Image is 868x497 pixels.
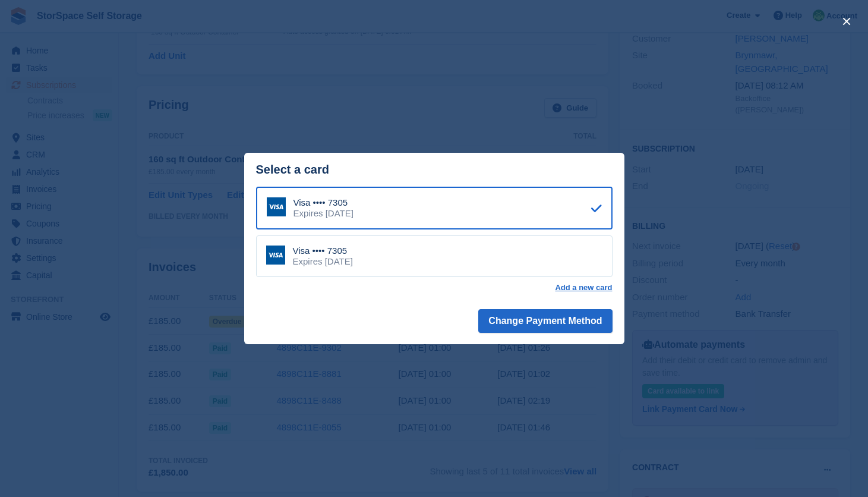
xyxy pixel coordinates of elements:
[293,208,353,219] div: Expires [DATE]
[267,197,286,216] img: Visa Logo
[293,246,353,256] div: Visa •••• 7305
[555,283,612,292] a: Add a new card
[293,197,353,208] div: Visa •••• 7305
[266,246,285,265] img: Visa Logo
[256,163,613,177] div: Select a card
[293,256,353,267] div: Expires [DATE]
[837,12,856,31] button: close
[478,309,612,333] button: Change Payment Method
